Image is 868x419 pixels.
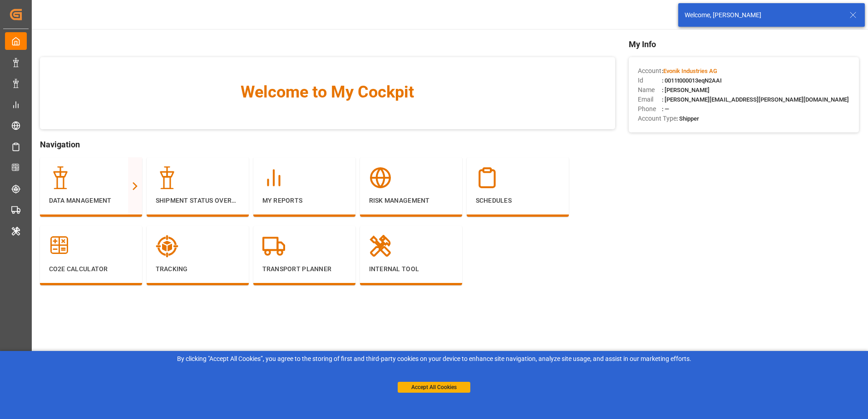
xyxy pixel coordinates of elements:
button: Accept All Cookies [398,382,470,393]
span: Id [638,76,662,85]
span: : [PERSON_NAME][EMAIL_ADDRESS][PERSON_NAME][DOMAIN_NAME] [662,96,849,103]
p: Internal Tool [369,264,453,274]
span: : Shipper [676,115,699,122]
p: Transport Planner [262,264,346,274]
div: By clicking "Accept All Cookies”, you agree to the storing of first and third-party cookies on yo... [6,354,862,364]
span: Welcome to My Cockpit [58,80,597,104]
span: Email [638,95,662,104]
p: Shipment Status Overview [156,196,240,205]
p: Tracking [156,264,240,274]
p: My Reports [262,196,346,205]
span: : 0011t000013eqN2AAI [662,77,722,84]
span: My Info [629,38,859,50]
p: Data Management [49,196,133,205]
p: Risk Management [369,196,453,205]
span: Phone [638,104,662,114]
span: Evonik Industries AG [663,68,717,74]
span: Name [638,85,662,95]
p: CO2e Calculator [49,264,133,274]
span: Account [638,66,662,76]
span: : [662,68,717,74]
span: : — [662,106,669,112]
div: Welcome, [PERSON_NAME] [685,10,841,20]
span: : [PERSON_NAME] [662,87,710,93]
span: Navigation [40,138,615,151]
p: Schedules [476,196,560,205]
span: Account Type [638,114,676,123]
